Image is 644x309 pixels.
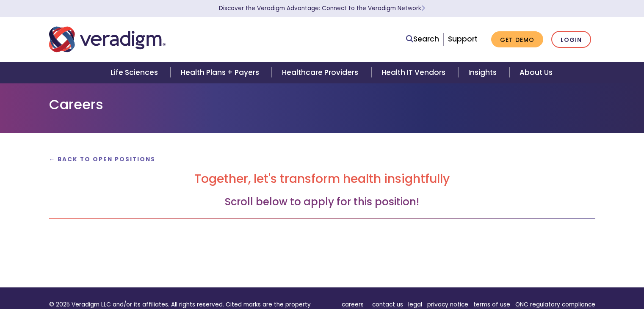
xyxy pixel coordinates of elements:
h1: Careers [49,97,595,113]
a: Insights [458,62,509,83]
img: Veradigm logo [49,25,166,53]
a: Support [448,34,478,44]
a: ONC regulatory compliance [515,301,595,309]
a: Discover the Veradigm Advantage: Connect to the Veradigm NetworkLearn More [219,4,425,12]
a: terms of use [473,301,510,309]
a: legal [408,301,422,309]
a: Search [406,33,439,45]
a: ← Back to Open Positions [49,155,156,163]
span: Learn More [421,4,425,12]
a: Get Demo [491,31,543,48]
a: Health IT Vendors [371,62,458,83]
a: careers [342,301,364,309]
a: Login [551,31,591,48]
a: Life Sciences [100,62,171,83]
a: contact us [372,301,403,309]
h3: Scroll below to apply for this position! [49,196,595,208]
h2: Together, let's transform health insightfully [49,172,595,186]
a: Health Plans + Payers [171,62,272,83]
a: Healthcare Providers [272,62,371,83]
a: privacy notice [427,301,468,309]
a: About Us [509,62,563,83]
